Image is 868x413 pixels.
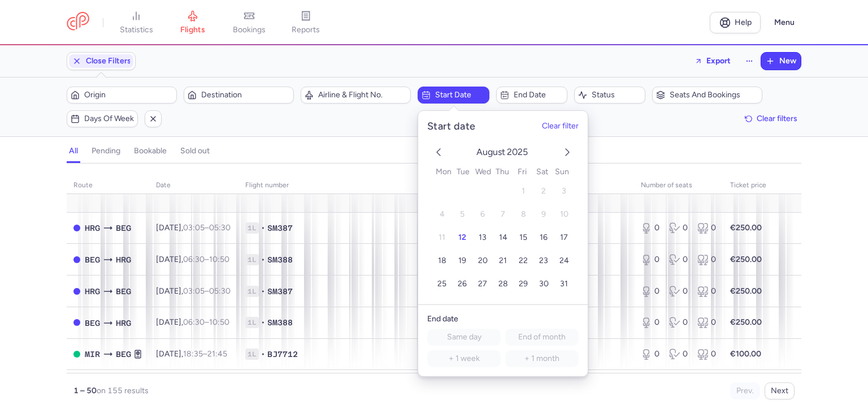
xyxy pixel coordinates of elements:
[184,87,294,104] button: Destination
[641,349,660,360] div: 0
[156,223,231,233] span: [DATE],
[534,205,554,225] button: 9
[507,147,530,157] span: 2025
[180,146,210,156] h4: sold out
[574,87,645,104] button: Status
[116,285,131,298] span: BEG
[238,177,634,194] th: Flight number
[209,255,229,264] time: 10:50
[669,254,688,265] div: 0
[427,350,501,367] button: + 1 week
[85,348,100,360] span: MIR
[641,222,660,234] div: 0
[730,223,762,233] strong: €250.00
[765,382,795,399] button: Next
[473,251,493,271] button: 20
[183,317,205,327] time: 06:30
[183,223,231,233] span: –
[156,317,229,327] span: [DATE],
[116,348,131,360] span: BEG
[435,91,485,100] span: Start date
[67,12,89,33] a: CitizenPlane red outlined logo
[539,256,548,265] span: 23
[458,233,466,242] span: 12
[149,177,238,194] th: date
[473,228,493,248] button: 13
[245,349,259,360] span: 1L
[301,87,411,104] button: Airline & Flight No.
[183,349,227,359] span: –
[697,222,717,234] div: 0
[277,10,334,35] a: reports
[539,279,549,289] span: 30
[493,205,513,225] button: 7
[493,251,513,271] button: 21
[669,222,688,234] div: 0
[453,228,472,248] button: 12
[473,274,493,294] button: 27
[67,177,149,194] th: route
[534,274,554,294] button: 30
[473,205,493,225] button: 6
[453,274,472,294] button: 26
[554,228,574,248] button: 17
[267,286,293,297] span: SM387
[86,57,131,66] span: Close Filters
[427,329,501,346] button: Same day
[514,228,533,248] button: 15
[432,145,445,161] button: previous month
[697,349,717,360] div: 0
[499,256,507,265] span: 21
[261,349,265,360] span: •
[439,233,445,242] span: 11
[183,255,229,264] span: –
[221,10,277,35] a: bookings
[652,87,762,104] button: Seats and bookings
[183,255,205,264] time: 06:30
[592,91,641,100] span: Status
[180,25,205,35] span: flights
[634,177,723,194] th: number of seats
[453,251,472,271] button: 19
[261,317,265,328] span: •
[480,209,485,219] span: 6
[267,349,298,360] span: BJ7712
[706,57,731,65] span: Export
[292,25,320,35] span: reports
[641,317,660,328] div: 0
[521,209,526,219] span: 8
[120,25,153,35] span: statistics
[735,18,752,27] span: Help
[418,87,489,104] button: Start date
[116,317,131,329] span: HRG
[67,87,177,104] button: Origin
[534,182,554,201] button: 2
[514,251,533,271] button: 22
[207,349,227,359] time: 21:45
[479,233,487,242] span: 13
[73,386,97,395] strong: 1 – 50
[437,279,446,289] span: 25
[432,205,452,225] button: 4
[757,114,797,123] span: Clear filters
[209,223,231,233] time: 05:30
[432,228,452,248] button: 11
[116,222,131,234] span: BEG
[501,209,505,219] span: 7
[261,254,265,265] span: •
[554,251,574,271] button: 24
[519,233,527,242] span: 15
[85,253,100,266] span: BEG
[493,274,513,294] button: 28
[560,233,568,242] span: 17
[741,110,801,127] button: Clear filters
[318,91,407,100] span: Airline & Flight No.
[97,386,149,395] span: on 155 results
[730,286,762,296] strong: €250.00
[458,256,466,265] span: 19
[697,254,717,265] div: 0
[164,10,221,35] a: flights
[554,274,574,294] button: 31
[505,329,579,346] button: End of month
[440,209,445,219] span: 4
